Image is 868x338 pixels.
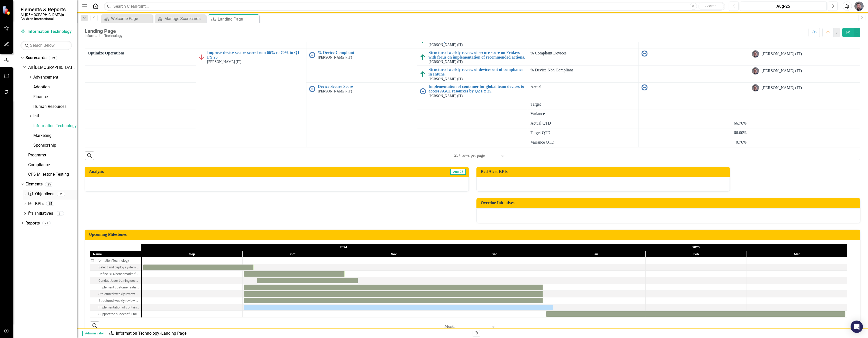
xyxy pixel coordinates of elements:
a: Objectives [28,191,54,197]
input: Search ClearPoint... [104,2,725,11]
div: Information Technology [95,257,129,264]
span: % Device Non Compliant [531,67,636,73]
small: [PERSON_NAME] (IT) [318,90,352,93]
h3: Upcoming Milestones [89,232,858,237]
td: Double-Click to Edit [638,100,749,109]
div: 8 [56,211,64,216]
div: Aug-25 [742,3,825,10]
a: Programs [28,152,77,158]
div: 2025 [545,244,847,251]
a: Information Technology [33,123,77,129]
div: Task: Information Technology Start date: 2024-09-01 End date: 2024-09-02 [90,257,141,264]
span: 66.76% [734,120,746,126]
img: No Information [641,84,647,90]
span: Optimize Operations [88,50,193,56]
div: Mar [746,251,847,258]
div: Conduct User training sessions for all relevant staff on new ticketing system and benchmarks by [... [98,277,139,284]
img: Matt Holmgren [854,2,864,11]
img: No Information [420,88,426,94]
td: Double-Click to Edit Right Click for Context Menu [417,66,528,83]
div: Oct [243,251,343,258]
a: % Device Compliant [318,50,414,55]
a: Manage Scorecards [156,15,205,22]
img: Above Target [420,71,426,77]
div: Task: Start date: 2024-09-01 End date: 2024-10-04 [143,265,254,270]
a: Adoption [33,84,77,90]
a: Reports [25,220,40,226]
div: Jan [545,251,646,258]
a: Marketing [33,133,77,139]
a: Device Secure Score [318,84,414,89]
small: [PERSON_NAME] (IT) [428,94,463,98]
div: Feb [646,251,746,258]
span: Target QTD [531,130,636,136]
a: Sponsorship [33,143,77,148]
div: Support the successful migration to Intuit Enterprise Suite in Q2. [90,311,141,317]
span: Variance [531,111,636,117]
td: Double-Click to Edit [528,100,638,109]
div: Landing Page [85,28,123,34]
td: Double-Click to Edit [528,83,638,100]
img: Above Target [420,54,426,60]
a: Advancement [33,74,77,80]
span: Actual [531,84,636,90]
span: Actual QTD [531,120,636,126]
div: Select and deploy system by October 1, 2024 [90,264,141,271]
img: ClearPoint Strategy [3,6,12,15]
td: Double-Click to Edit [749,49,860,66]
span: 0.76% [736,139,746,145]
img: No Information [309,86,315,92]
a: Initiatives [28,211,53,217]
div: Open Intercom Messenger [851,321,863,333]
a: Implementation of container for global team devices to access AGCI resources by Q2 FY 25. [428,84,525,93]
div: Sep [142,251,243,258]
span: Search [705,4,716,8]
div: Define SLA benchmarks for ticket resolution times, including priority levels (ie. Critical, High,... [98,271,139,277]
a: Improve device secure score from 66% to 70% in Q1 FY 25 [207,50,304,59]
div: Support the successful migration to Intuit Enterprise Suite in [GEOGRAPHIC_DATA]. [98,311,139,317]
div: Welcome Page [111,15,151,22]
div: Implementation of container for global team devices to access AGCI resources by Q2 FY 25. [98,304,139,311]
button: Aug-25 [740,2,827,11]
small: [PERSON_NAME] (IT) [428,43,463,47]
img: No Information [309,52,315,58]
div: Structured weekly review of devices out of compliance in Intune. [98,297,139,304]
td: Double-Click to Edit [85,49,196,66]
div: 15 [46,202,54,206]
div: Manage Scorecards [164,15,205,22]
div: Structured weekly review of secure score on Fridays with focus on implementation of recommended a... [98,291,139,297]
td: Double-Click to Edit [638,83,749,100]
div: Select and deploy system by [DATE] [98,264,139,271]
h3: Red Alert KPIs [481,169,727,174]
div: Task: Start date: 2024-09-01 End date: 2024-10-04 [90,264,141,271]
h3: Overdue Initiatives [481,201,858,205]
small: [PERSON_NAME] (IT) [428,60,463,64]
div: Task: Start date: 2025-01-01 End date: 2025-03-31 [90,311,141,317]
div: Task: Start date: 2024-10-01 End date: 2024-12-31 [244,285,543,290]
div: Task: Start date: 2024-10-01 End date: 2024-12-31 [90,291,141,297]
div: Task: Start date: 2024-10-01 End date: 2024-12-31 [244,291,543,297]
a: Elements [25,181,43,187]
small: All [DEMOGRAPHIC_DATA]'s Children International [21,13,72,21]
h3: Analysis [89,169,270,174]
div: Task: Start date: 2024-10-05 End date: 2024-11-05 [257,278,358,283]
div: 2024 [142,244,545,251]
td: Double-Click to Edit [749,83,860,100]
a: Welcome Page [103,15,151,22]
div: Task: Start date: 2024-10-01 End date: 2024-11-01 [90,271,141,277]
div: Task: Start date: 2024-10-01 End date: 2024-12-31 [90,297,141,304]
div: 21 [42,221,51,225]
img: No Information [641,50,647,57]
a: Structured weekly review of secure score on Fridays with focus on implementation of recommended a... [428,50,525,59]
div: Implementation of container for global team devices to access AGCI resources by Q2 FY 25. [90,304,141,311]
a: Compliance [28,162,77,168]
img: Matt Holmgren [752,84,759,91]
div: 25 [45,182,53,186]
a: Information Technology [116,331,159,336]
div: Task: Start date: 2024-10-01 End date: 2024-11-01 [244,271,345,277]
span: Target [531,101,636,107]
div: Dec [444,251,545,258]
div: Structured weekly review of devices out of compliance in Intune. [90,297,141,304]
div: Conduct User training sessions for all relevant staff on new ticketing system and benchmarks by N... [90,277,141,284]
div: Landing Page [218,16,258,22]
